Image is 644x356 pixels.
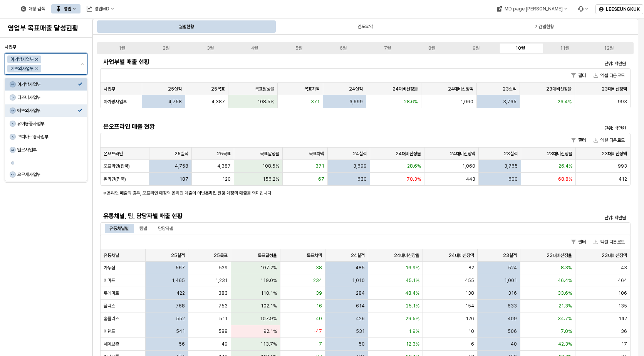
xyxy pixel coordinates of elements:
span: 42.3% [558,341,572,347]
span: 8.3% [561,265,572,271]
span: 426 [356,316,365,322]
span: 187 [179,176,188,182]
div: 팀별 [139,224,147,233]
span: 49 [221,341,228,347]
span: 목표차액 [309,151,324,157]
div: 6월 [340,45,347,51]
span: 23대비신장액 [602,86,627,92]
span: 4,387 [217,163,231,169]
span: 25실적 [171,252,185,259]
span: 24대비신장율 [394,252,419,259]
label: 7월 [366,45,410,52]
span: 24대비신장율 [392,86,418,92]
span: 7 [319,341,322,347]
span: 이마트 [104,277,115,284]
div: 4월 [251,45,258,51]
span: 17 [621,341,627,347]
label: 5월 [277,45,321,52]
span: 24대비신장액 [448,86,473,92]
span: 목표차액 [307,252,322,259]
span: 40 [316,316,322,322]
span: 511 [219,316,228,322]
span: 25목표 [217,151,231,157]
div: 10월 [515,45,525,51]
p: 단위: 백만원 [503,214,626,221]
span: 316 [508,290,517,296]
span: 16.9% [406,265,419,271]
div: 유아용품사업부 [17,121,78,127]
span: 154 [465,303,474,309]
div: 아가방사업부 [10,55,34,63]
span: 사업부 [5,44,16,50]
div: Remove 에뜨와사업부 [35,67,38,70]
span: 552 [176,316,185,322]
div: 월별현황 [98,20,275,33]
span: 24대비신장율 [396,151,421,157]
div: 팀별 [135,224,152,233]
div: 에뜨와사업부 [17,107,78,114]
div: 1월 [119,45,125,51]
span: 1,231 [215,277,228,284]
span: 108.5% [257,99,274,105]
div: 영업 [51,4,80,13]
span: 롯데마트 [104,290,119,296]
span: -443 [464,176,475,182]
span: 사업부 [104,86,115,92]
span: -70.3% [404,176,421,182]
span: -68.8% [556,176,572,182]
span: 3,765 [503,99,517,105]
div: 12월 [604,45,614,51]
span: 92.1% [263,328,277,334]
span: 23실적 [503,252,517,259]
label: 3월 [188,45,233,52]
div: 8월 [428,45,435,51]
span: 4,387 [211,99,225,105]
div: MD page 이동 [492,4,572,13]
div: 유통채널별 [109,224,129,233]
span: 온오프라인 [104,151,123,157]
div: 매장 검색 [16,4,50,13]
label: 10월 [498,45,542,52]
span: 24대비신장액 [449,252,474,259]
span: A1 [10,82,15,87]
span: 1,060 [460,99,473,105]
span: 600 [508,176,518,182]
span: A [10,121,15,126]
span: 39 [316,290,322,296]
span: 홈플러스 [104,316,119,322]
div: 5월 [295,45,302,51]
span: 목표차액 [304,86,320,92]
span: 234 [313,277,322,284]
span: 126 [466,316,474,322]
span: 138 [465,290,474,296]
span: 29.5% [406,316,419,322]
span: 630 [357,176,367,182]
div: 엘르사업부 [17,147,78,153]
span: 506 [508,328,517,334]
span: 135 [618,303,627,309]
div: 영업MD [94,6,109,12]
span: 23대비신장액 [602,252,627,259]
span: 1,001 [504,277,517,284]
span: 524 [508,265,517,271]
div: 담당자별 [158,224,173,233]
span: 36 [621,328,627,334]
p: ※ 온라인 매출의 경우, 오프라인 매장의 온라인 매출이 아닌 을 의미합니다 [103,190,539,196]
span: 10 [468,328,474,334]
span: 25목표 [211,86,225,92]
div: 기간별현황 [456,20,633,33]
span: 23대비신장율 [546,86,572,92]
div: Select an option [5,78,87,181]
span: 1,465 [172,277,185,284]
p: 단위: 백만원 [503,60,626,67]
span: 24대비신장액 [450,151,475,157]
span: 588 [218,328,228,334]
label: 12월 [587,45,631,52]
span: 541 [176,328,185,334]
div: 유통채널별 [105,224,133,233]
button: 필터 [568,136,589,145]
span: 23대비신장율 [547,252,572,259]
span: 34.7% [558,316,572,322]
span: 23대비신장액 [602,151,627,157]
span: 12.3% [406,341,419,347]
